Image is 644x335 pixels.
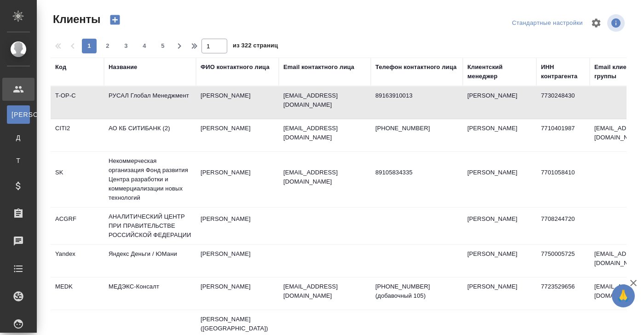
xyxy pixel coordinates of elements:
[104,208,196,244] td: АНАЛИТИЧЕСКИЙ ЦЕНТР ПРИ ПРАВИТЕЛЬСТВЕ РОССИЙСКОЙ ФЕДЕРАЦИИ
[283,63,354,72] div: Email контактного лица
[51,163,104,196] td: SK
[51,210,104,242] td: ACGRF
[196,163,279,196] td: [PERSON_NAME]
[536,87,590,119] td: 7730248430
[7,151,30,170] a: Т
[375,63,457,72] div: Телефон контактного лица
[375,124,458,133] p: [PHONE_NUMBER]
[463,245,536,277] td: [PERSON_NAME]
[104,12,126,28] button: Создать
[607,14,627,32] span: Посмотреть информацию
[7,105,30,124] a: [PERSON_NAME]
[463,163,536,196] td: [PERSON_NAME]
[233,40,278,53] span: из 322 страниц
[510,16,585,30] div: split button
[375,168,458,177] p: 89105834335
[536,277,590,310] td: 7723529656
[51,245,104,277] td: Yandex
[55,63,66,72] div: Код
[196,87,279,119] td: [PERSON_NAME]
[196,119,279,151] td: [PERSON_NAME]
[11,156,25,165] span: Т
[283,282,366,300] p: [EMAIL_ADDRESS][DOMAIN_NAME]
[51,119,104,151] td: CITI2
[104,87,196,119] td: РУСАЛ Глобал Менеджмент
[104,119,196,151] td: АО КБ СИТИБАНК (2)
[51,277,104,310] td: MEDK
[155,41,170,51] span: 5
[104,245,196,277] td: Яндекс Деньги / ЮМани
[375,282,458,300] p: [PHONE_NUMBER] (добавочный 105)
[463,210,536,242] td: [PERSON_NAME]
[283,124,366,142] p: [EMAIL_ADDRESS][DOMAIN_NAME]
[100,39,115,53] button: 2
[51,12,100,27] span: Клиенты
[585,12,607,34] span: Настроить таблицу
[155,39,170,53] button: 5
[109,63,137,72] div: Название
[463,87,536,119] td: [PERSON_NAME]
[375,91,458,100] p: 89163910013
[467,63,532,81] div: Клиентский менеджер
[51,87,104,119] td: T-OP-C
[196,245,279,277] td: [PERSON_NAME]
[536,163,590,196] td: 7701058410
[11,133,25,142] span: Д
[283,91,366,110] p: [EMAIL_ADDRESS][DOMAIN_NAME]
[7,128,30,147] a: Д
[463,119,536,151] td: [PERSON_NAME]
[536,210,590,242] td: 7708244720
[536,245,590,277] td: 7750005725
[11,110,25,119] span: [PERSON_NAME]
[541,63,585,81] div: ИНН контрагента
[119,39,133,53] button: 3
[104,152,196,207] td: Некоммерческая организация Фонд развития Центра разработки и коммерциализации новых технологий
[615,286,631,306] span: 🙏
[137,41,152,51] span: 4
[201,63,270,72] div: ФИО контактного лица
[119,41,133,51] span: 3
[196,210,279,242] td: [PERSON_NAME]
[100,41,115,51] span: 2
[283,168,366,186] p: [EMAIL_ADDRESS][DOMAIN_NAME]
[104,277,196,310] td: МЕДЭКС-Консалт
[137,39,152,53] button: 4
[536,119,590,151] td: 7710401987
[612,284,635,307] button: 🙏
[463,277,536,310] td: [PERSON_NAME]
[196,277,279,310] td: [PERSON_NAME]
